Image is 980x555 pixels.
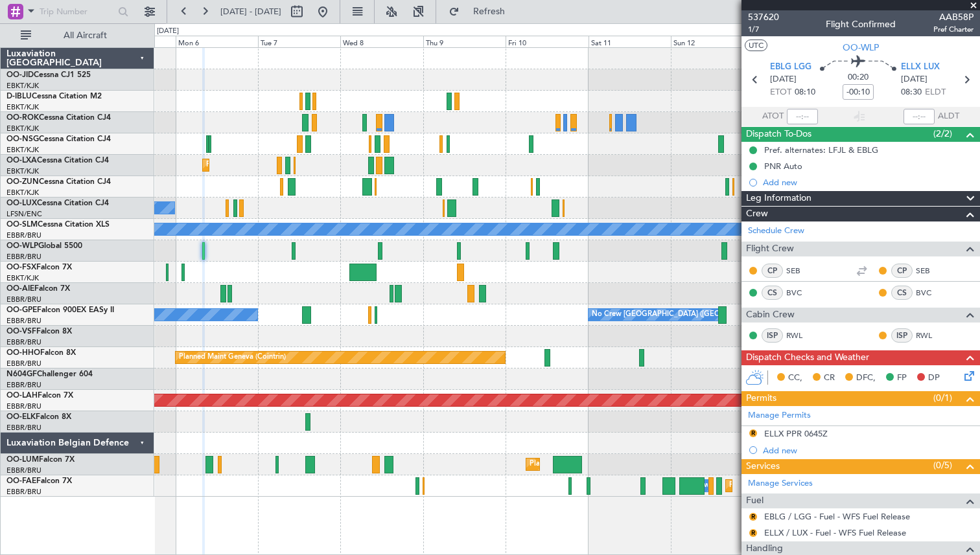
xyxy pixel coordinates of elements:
a: EBKT/KJK [6,102,39,112]
span: OO-NSG [6,135,39,143]
a: EBKT/KJK [6,81,39,91]
a: OO-LUXCessna Citation CJ4 [6,199,109,207]
span: OO-LUX [6,199,37,207]
a: BVC [786,287,815,299]
span: D-IBLU [6,93,32,100]
div: ELLX PPR 0645Z [764,428,828,439]
input: Trip Number [40,2,114,21]
a: EBBR/BRU [6,252,41,262]
div: Add new [763,177,974,188]
div: Sat 11 [589,36,671,47]
a: OO-HHOFalcon 8X [6,349,76,357]
a: EBBR/BRU [6,466,41,475]
span: OO-FSX [6,264,36,271]
span: AAB58P [933,10,974,24]
span: 1/7 [748,24,779,35]
span: All Aircraft [34,31,137,40]
span: Services [746,459,780,474]
div: Pref. alternates: LFJL & EBLG [764,144,878,155]
span: ATOT [762,110,784,123]
span: 537620 [748,10,779,24]
a: OO-GPEFalcon 900EX EASy II [6,306,114,314]
div: CP [762,264,783,278]
a: EBKT/KJK [6,166,39,176]
a: EBKT/KJK [6,273,39,283]
span: Fuel [746,493,764,508]
span: OO-LUM [6,456,39,464]
span: Leg Information [746,191,811,206]
a: EBBR/BRU [6,359,41,368]
div: Sun 12 [671,36,753,47]
a: SEB [916,265,945,277]
a: EBBR/BRU [6,487,41,497]
span: Refresh [462,7,517,16]
span: Permits [746,391,776,406]
a: EBBR/BRU [6,380,41,390]
a: OO-LAHFalcon 7X [6,392,73,400]
div: CP [891,264,913,278]
span: Dispatch Checks and Weather [746,350,869,365]
a: OO-NSGCessna Citation CJ4 [6,135,111,143]
div: [DATE] [157,26,179,37]
a: OO-ZUNCessna Citation CJ4 [6,178,111,186]
span: OO-SLM [6,221,38,229]
button: UTC [745,40,767,51]
span: OO-FAE [6,477,36,485]
div: ISP [762,328,783,343]
div: Wed 8 [340,36,423,47]
button: R [749,513,757,521]
a: EBBR/BRU [6,316,41,326]
span: Pref Charter [933,24,974,35]
a: OO-LUMFalcon 7X [6,456,75,464]
span: OO-ROK [6,114,39,122]
a: OO-ROKCessna Citation CJ4 [6,114,111,122]
a: EBBR/BRU [6,231,41,240]
span: (2/2) [933,127,952,141]
button: All Aircraft [14,25,141,46]
div: ISP [891,328,913,343]
a: RWL [916,330,945,341]
a: OO-AIEFalcon 7X [6,285,70,293]
span: OO-AIE [6,285,34,293]
button: Refresh [443,1,520,22]
a: LFSN/ENC [6,209,42,219]
a: EBBR/BRU [6,337,41,347]
div: Fri 10 [506,36,588,47]
span: (0/1) [933,391,952,405]
a: OO-FAEFalcon 7X [6,477,72,485]
a: Manage Permits [748,409,811,422]
span: N604GF [6,370,37,378]
span: ETOT [770,86,791,99]
a: OO-JIDCessna CJ1 525 [6,71,91,79]
a: EBKT/KJK [6,124,39,133]
a: D-IBLUCessna Citation M2 [6,93,102,100]
a: EBLG / LGG - Fuel - WFS Fuel Release [764,511,910,522]
div: Planned Maint Geneva (Cointrin) [179,348,286,367]
div: Flight Confirmed [826,17,896,31]
a: ELLX / LUX - Fuel - WFS Fuel Release [764,527,906,538]
span: EBLG LGG [770,61,811,74]
a: OO-ELKFalcon 8X [6,413,71,421]
span: 08:10 [795,86,815,99]
span: OO-LXA [6,157,37,164]
span: [DATE] [770,73,797,86]
a: EBKT/KJK [6,145,39,155]
span: 00:20 [848,71,869,84]
span: OO-WLP [843,41,879,54]
a: OO-SLMCessna Citation XLS [6,221,110,229]
span: [DATE] - [DATE] [220,6,281,17]
button: R [749,529,757,537]
span: [DATE] [901,73,927,86]
div: Planned Maint Kortrijk-[GEOGRAPHIC_DATA] [206,155,357,175]
a: BVC [916,287,945,299]
span: OO-ELK [6,413,36,421]
span: DP [928,372,940,385]
a: OO-VSFFalcon 8X [6,328,72,335]
div: Thu 9 [423,36,506,47]
span: 08:30 [901,86,922,99]
a: OO-LXACessna Citation CJ4 [6,157,109,164]
span: OO-WLP [6,242,38,250]
a: N604GFChallenger 604 [6,370,93,378]
a: Manage Services [748,477,813,490]
span: (0/5) [933,459,952,472]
